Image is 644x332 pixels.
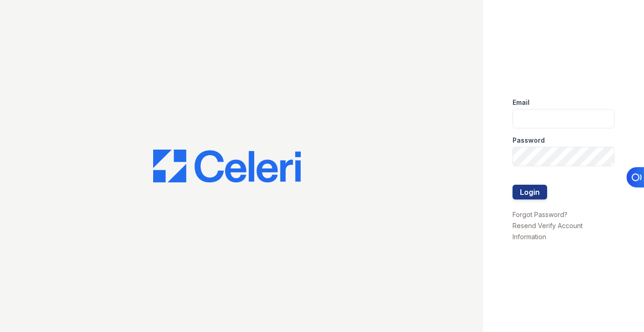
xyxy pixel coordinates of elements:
[513,211,567,218] a: Forgot Password?
[513,136,545,145] label: Password
[513,185,547,199] button: Login
[153,150,301,183] img: CE_Logo_Blue-a8612792a0a2168367f1c8372b55b34899dd931a85d93a1a3d3e32e68fde9ad4.png
[513,98,530,107] label: Email
[513,222,583,241] a: Resend Verify Account Information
